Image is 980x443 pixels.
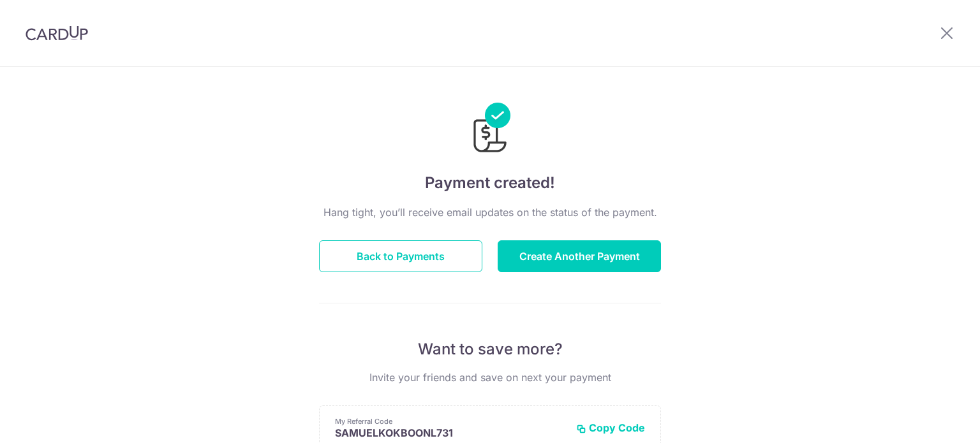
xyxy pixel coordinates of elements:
[335,416,566,426] p: My Referral Code
[319,339,661,359] p: Want to save more?
[319,370,661,385] p: Invite your friends and save on next your payment
[498,240,661,272] button: Create Another Payment
[319,240,482,272] button: Back to Payments
[470,103,510,156] img: Payments
[319,205,661,220] p: Hang tight, you’ll receive email updates on the status of the payment.
[319,171,661,194] h4: Payment created!
[576,421,645,434] button: Copy Code
[335,426,566,439] p: SAMUELKOKBOONL731
[26,25,88,41] img: CardUp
